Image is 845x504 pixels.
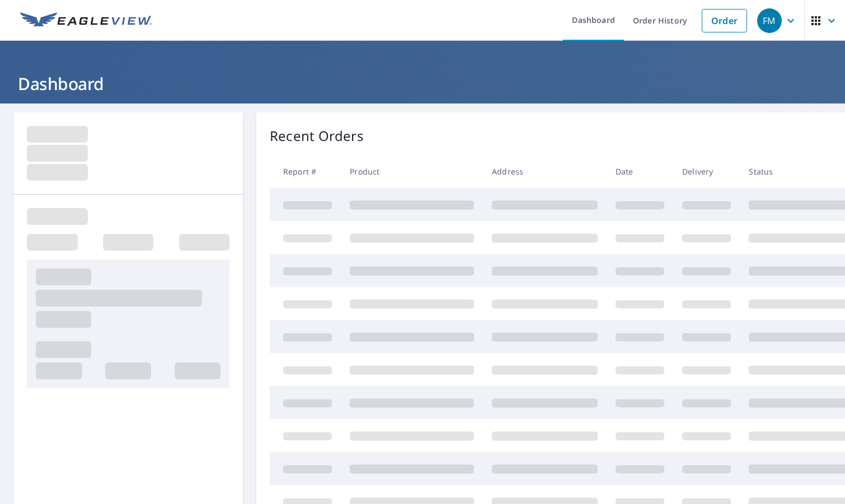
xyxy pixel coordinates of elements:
th: Date [607,155,673,188]
th: Product [341,155,483,188]
div: FM [757,8,782,33]
th: Report # [270,155,341,188]
p: Recent Orders [270,126,364,146]
th: Address [483,155,607,188]
a: Order [702,9,747,32]
img: EV Logo [20,12,152,29]
th: Delivery [673,155,740,188]
h1: Dashboard [13,72,832,95]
